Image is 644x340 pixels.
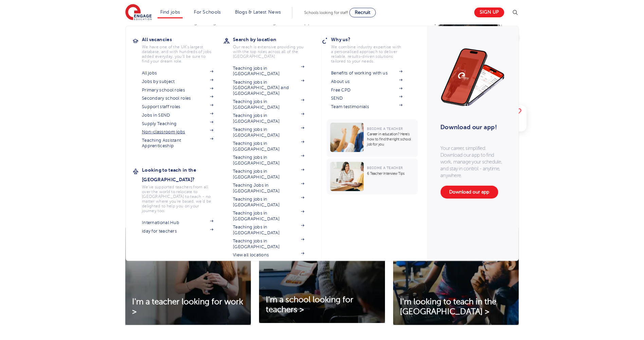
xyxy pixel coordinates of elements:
a: Teaching jobs in [GEOGRAPHIC_DATA] [233,155,304,166]
a: For Schools [194,10,221,15]
a: Teaching jobs in [GEOGRAPHIC_DATA] [233,141,304,152]
p: Your career, simplified. Download our app to find work, manage your schedule, and stay in control... [440,145,505,179]
a: I'm a school looking for teachers > [259,295,385,315]
a: Teaching jobs in [GEOGRAPHIC_DATA] [233,66,304,77]
a: About us [331,79,402,84]
span: Become a Teacher [367,127,403,131]
span: Recruit [355,10,370,15]
img: I'm looking to teach in the UK [393,211,519,325]
a: Team testimonials [331,104,402,109]
a: Teaching Jobs in [GEOGRAPHIC_DATA] [233,183,304,194]
a: Teaching jobs in [GEOGRAPHIC_DATA] [233,210,304,222]
a: Supply Teaching [142,121,213,126]
h3: All vacancies [142,35,223,44]
span: I'm a teacher looking for work > [132,297,243,316]
a: SEND [331,96,402,101]
p: We've supported teachers from all over the world to relocate to [GEOGRAPHIC_DATA] to teach - no m... [142,185,213,213]
span: I'm looking to teach in the [GEOGRAPHIC_DATA] > [400,297,496,316]
a: Download our app [440,186,498,199]
a: Teaching jobs in [GEOGRAPHIC_DATA] and [GEOGRAPHIC_DATA] [233,80,304,96]
a: Benefits of working with us [331,70,402,76]
a: Teaching jobs in [GEOGRAPHIC_DATA] [233,127,304,138]
a: Jobs by subject [142,79,213,84]
img: I'm a school looking for teachers [259,211,385,323]
a: Teaching jobs in [GEOGRAPHIC_DATA] [233,113,304,124]
h3: Why us? [331,35,412,44]
span: Schools looking for staff [304,10,348,15]
a: Become a Teacher6 Teacher Interview Tips [327,158,419,194]
a: Non-classroom jobs [142,129,213,135]
a: All vacanciesWe have one of the UK's largest database. and with hundreds of jobs added everyday. ... [142,35,223,64]
span: Become a Teacher [367,166,403,170]
a: Support staff roles [142,104,213,109]
a: All jobs [142,70,213,76]
h3: Download our app! [440,120,502,135]
a: International Hub [142,220,213,225]
a: Blogs & Latest News [235,10,281,15]
a: Teaching jobs in [GEOGRAPHIC_DATA] [233,224,304,236]
p: 6 Teacher Interview Tips [367,171,414,176]
p: Our reach is extensive providing you with the top roles across all of the [GEOGRAPHIC_DATA] [233,45,304,59]
a: View all locations [233,252,304,258]
a: iday for teachers [142,228,213,234]
a: Free CPD [331,87,402,93]
img: Engage Education [125,4,152,21]
a: Recruit [349,8,376,17]
p: We combine industry expertise with a personalised approach to deliver reliable, results-driven so... [331,45,402,64]
a: Teaching jobs in [GEOGRAPHIC_DATA] [233,238,304,250]
a: Looking to teach in the [GEOGRAPHIC_DATA]?We've supported teachers from all over the world to rel... [142,165,223,213]
h3: Search by location [233,35,314,44]
a: I'm looking to teach in the [GEOGRAPHIC_DATA] > [393,297,519,317]
a: Become a TeacherCareer in education? Here’s how to find the right school job for you [327,119,419,157]
h3: Looking to teach in the [GEOGRAPHIC_DATA]? [142,165,223,184]
a: Sign up [474,7,504,17]
span: I'm a school looking for teachers > [266,295,353,314]
a: Secondary school roles [142,96,213,101]
img: I'm a teacher looking for work [125,211,251,325]
a: Teaching jobs in [GEOGRAPHIC_DATA] [233,169,304,180]
p: Career in education? Here’s how to find the right school job for you [367,132,414,147]
a: Find jobs [160,10,180,15]
a: Jobs in SEND [142,113,213,118]
a: Primary school roles [142,87,213,93]
a: I'm a teacher looking for work > [125,297,251,317]
a: Why us?We combine industry expertise with a personalised approach to deliver reliable, results-dr... [331,35,412,64]
a: Teaching Assistant Apprenticeship [142,138,213,149]
a: Teaching jobs in [GEOGRAPHIC_DATA] [233,99,304,110]
a: Teaching jobs in [GEOGRAPHIC_DATA] [233,197,304,208]
a: Search by locationOur reach is extensive providing you with the top roles across all of the [GEOG... [233,35,314,59]
p: We have one of the UK's largest database. and with hundreds of jobs added everyday. you'll be sur... [142,45,213,64]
